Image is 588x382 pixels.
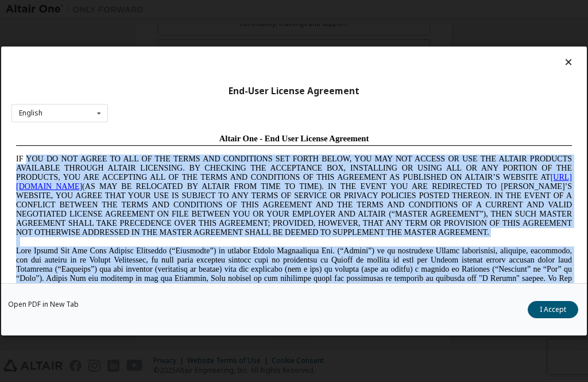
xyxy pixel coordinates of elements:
[208,5,358,14] span: Altair One - End User License Agreement
[5,117,560,209] span: Lore Ipsumd Sit Ame Cons Adipisc Elitseddo (“Eiusmodte”) in utlabor Etdolo Magnaaliqua Eni. (“Adm...
[8,301,79,308] a: Open PDF in New Tab
[11,86,577,97] div: End-User License Agreement
[19,110,42,117] div: English
[5,25,560,107] span: IF YOU DO NOT AGREE TO ALL OF THE TERMS AND CONDITIONS SET FORTH BELOW, YOU MAY NOT ACCESS OR USE...
[528,301,578,318] button: I Accept
[5,44,560,61] a: [URL][DOMAIN_NAME]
